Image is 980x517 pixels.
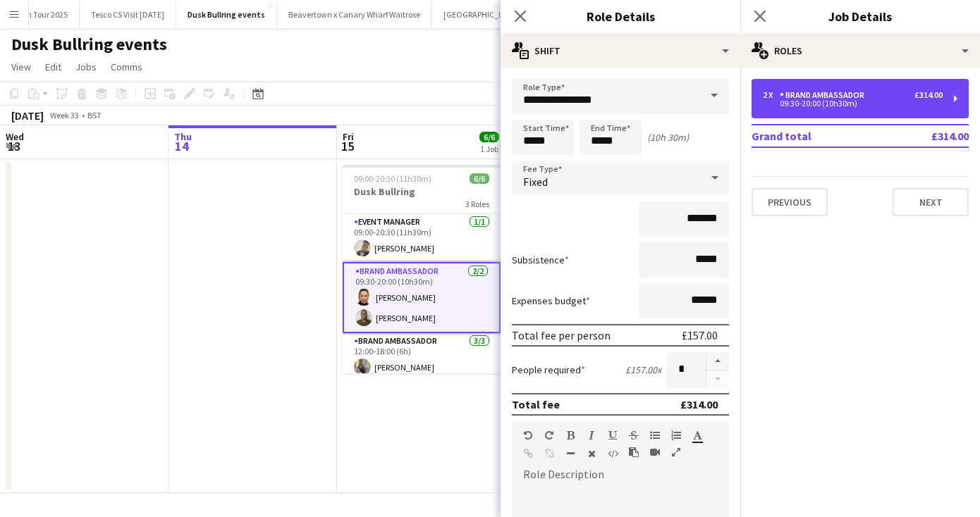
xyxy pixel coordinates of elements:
[629,430,639,441] button: Strikethrough
[763,90,780,100] div: 2 x
[480,144,498,154] div: 1 Job
[465,199,489,209] span: 3 Roles
[706,352,729,370] button: Increase
[343,333,501,422] app-card-role: Brand Ambassador3/312:00-18:00 (6h)[PERSON_NAME]
[608,430,618,441] button: Underline
[501,34,740,68] div: Shift
[647,131,689,144] div: (10h 30m)
[75,61,97,73] span: Jobs
[80,1,176,28] button: Tesco CS Visit [DATE]
[625,363,661,376] div: £157.00 x
[523,175,548,189] span: Fixed
[650,430,660,441] button: Unordered List
[740,7,980,25] h3: Job Details
[4,138,24,154] span: 13
[692,430,702,441] button: Text Color
[6,58,37,76] a: View
[512,397,560,411] div: Total fee
[752,188,828,216] button: Previous
[544,430,554,441] button: Redo
[341,138,354,154] span: 15
[105,58,148,76] a: Comms
[45,61,61,73] span: Edit
[512,294,590,307] label: Expenses budget
[671,447,681,458] button: Fullscreen
[629,447,639,458] button: Paste as plain text
[354,173,431,184] span: 09:00-20:30 (11h30m)
[780,90,870,100] div: Brand Ambassador
[565,430,575,441] button: Bold
[47,110,82,120] span: Week 33
[11,61,31,73] span: View
[682,328,718,342] div: £157.00
[650,447,660,458] button: Insert video
[587,448,596,459] button: Clear Formatting
[512,328,611,342] div: Total fee per person
[174,130,192,143] span: Thu
[432,1,599,28] button: [GEOGRAPHIC_DATA] on trade tour 2025
[512,363,585,376] label: People required
[671,430,681,441] button: Ordered List
[11,34,167,55] h1: Dusk Bullring events
[11,108,44,123] div: [DATE]
[6,130,24,143] span: Wed
[608,448,618,459] button: HTML Code
[87,110,102,120] div: BST
[176,1,277,28] button: Dusk Bullring events
[343,262,501,333] app-card-role: Brand Ambassador2/209:30-20:00 (10h30m)[PERSON_NAME][PERSON_NAME]
[470,173,489,184] span: 6/6
[343,165,501,373] app-job-card: 09:00-20:30 (11h30m)6/6Dusk Bullring3 RolesEvent Manager1/109:00-20:30 (11h30m)[PERSON_NAME]Brand...
[70,58,102,76] a: Jobs
[523,430,533,441] button: Undo
[763,100,943,107] div: 09:30-20:00 (10h30m)
[740,34,980,68] div: Roles
[914,90,943,100] div: £314.00
[587,430,596,441] button: Italic
[893,188,969,216] button: Next
[277,1,432,28] button: Beavertown x Canary Wharf Waitrose
[512,254,569,266] label: Subsistence
[565,448,575,459] button: Horizontal Line
[111,61,142,73] span: Comms
[501,7,740,25] h3: Role Details
[343,214,501,262] app-card-role: Event Manager1/109:00-20:30 (11h30m)[PERSON_NAME]
[885,125,969,147] td: £314.00
[39,58,67,76] a: Edit
[343,185,501,198] h3: Dusk Bullring
[172,138,192,154] span: 14
[479,132,499,142] span: 6/6
[752,125,885,147] td: Grand total
[343,130,354,143] span: Fri
[680,397,718,411] div: £314.00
